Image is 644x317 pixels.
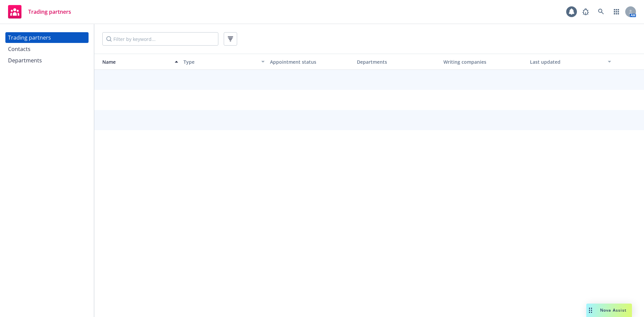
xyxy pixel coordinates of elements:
[610,5,623,18] a: Switch app
[28,9,71,14] span: Trading partners
[5,55,89,66] a: Departments
[443,58,525,65] div: Writing companies
[530,58,604,65] div: Last updated
[594,5,608,18] a: Search
[270,58,351,65] div: Appointment status
[8,55,42,66] div: Departments
[8,32,51,43] div: Trading partners
[94,54,181,70] button: Name
[527,54,614,70] button: Last updated
[267,54,354,70] button: Appointment status
[600,307,627,313] span: Nova Assist
[102,32,218,46] input: Filter by keyword...
[8,44,31,54] div: Contacts
[586,304,632,317] button: Nova Assist
[441,54,527,70] button: Writing companies
[97,58,171,65] div: Name
[5,44,89,54] a: Contacts
[183,58,257,65] div: Type
[357,58,438,65] div: Departments
[586,304,595,317] div: Drag to move
[5,32,89,43] a: Trading partners
[354,54,441,70] button: Departments
[579,5,592,18] a: Report a Bug
[181,54,267,70] button: Type
[5,2,74,21] a: Trading partners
